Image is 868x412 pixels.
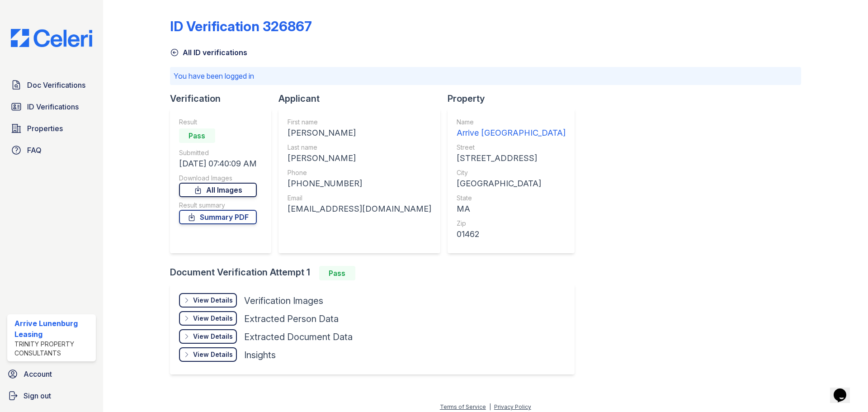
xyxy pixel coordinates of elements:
[830,376,859,403] iframe: chat widget
[170,266,582,280] div: Document Verification Attempt 1
[448,92,582,105] div: Property
[457,127,566,139] div: Arrive [GEOGRAPHIC_DATA]
[457,168,566,177] div: City
[193,314,233,323] div: View Details
[319,266,355,280] div: Pass
[457,219,566,228] div: Zip
[170,92,278,105] div: Verification
[288,143,431,152] div: Last name
[179,128,215,143] div: Pass
[170,47,247,58] a: All ID verifications
[179,118,257,127] div: Result
[174,71,797,81] p: You have been logged in
[440,403,486,410] a: Terms of Service
[14,340,92,358] div: Trinity Property Consultants
[179,210,257,224] a: Summary PDF
[27,101,79,112] span: ID Verifications
[170,18,312,34] div: ID Verification 326867
[244,313,339,325] div: Extracted Person Data
[179,157,257,170] div: [DATE] 07:40:09 AM
[14,318,92,340] div: Arrive Lunenburg Leasing
[7,141,96,159] a: FAQ
[278,92,448,105] div: Applicant
[4,29,99,47] img: CE_Logo_Blue-a8612792a0a2168367f1c8372b55b34899dd931a85d93a1a3d3e32e68fde9ad4.png
[24,390,51,401] span: Sign out
[457,194,566,203] div: State
[288,194,431,203] div: Email
[457,118,566,139] a: Name Arrive [GEOGRAPHIC_DATA]
[27,145,42,156] span: FAQ
[244,294,323,307] div: Verification Images
[193,332,233,341] div: View Details
[7,76,96,94] a: Doc Verifications
[4,365,99,383] a: Account
[288,177,431,190] div: [PHONE_NUMBER]
[244,349,276,361] div: Insights
[27,80,85,90] span: Doc Verifications
[457,203,566,215] div: MA
[288,127,431,139] div: [PERSON_NAME]
[288,168,431,177] div: Phone
[244,331,353,343] div: Extracted Document Data
[288,152,431,165] div: [PERSON_NAME]
[489,403,491,410] div: |
[179,183,257,197] a: All Images
[4,387,99,405] a: Sign out
[457,152,566,165] div: [STREET_ADDRESS]
[457,228,566,241] div: 01462
[457,118,566,127] div: Name
[457,177,566,190] div: [GEOGRAPHIC_DATA]
[193,296,233,305] div: View Details
[27,123,63,134] span: Properties
[24,369,52,379] span: Account
[7,98,96,116] a: ID Verifications
[288,203,431,215] div: [EMAIL_ADDRESS][DOMAIN_NAME]
[7,119,96,137] a: Properties
[457,143,566,152] div: Street
[288,118,431,127] div: First name
[179,148,257,157] div: Submitted
[494,403,531,410] a: Privacy Policy
[193,350,233,359] div: View Details
[179,174,257,183] div: Download Images
[179,201,257,210] div: Result summary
